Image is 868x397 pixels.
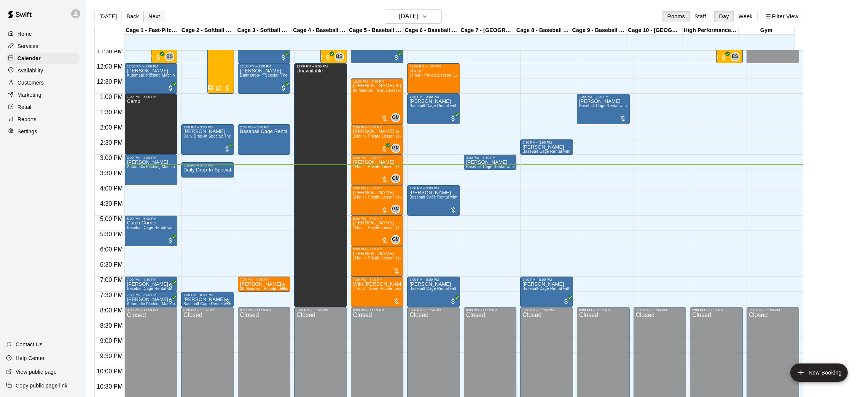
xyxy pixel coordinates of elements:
span: Baseball Cage Rental with Pitching Machine (4 People Maximum!) [183,302,303,306]
div: 12:00 PM – 8:00 PM: Unavailable [294,63,347,307]
div: 8:00 PM – 11:59 PM [183,308,232,312]
div: 2:30 PM – 3:00 PM [522,141,571,144]
p: Reports [18,115,37,123]
span: Baseball Cage Rental with Pitching Machine (4 People Maximum!) [522,287,642,291]
span: Automatic Pitching Machine Baseball Cage Rental (4 People Maximum!) [127,73,257,77]
div: Gabe Manalo [391,205,400,214]
div: Cage 4 - Baseball Pitching Machine [292,27,348,34]
span: GM [392,236,400,243]
div: 3:15 PM – 3:45 PM: Daily Drop-In Special: The Best Batting Cages Near You! - 11AM-4PM WEEKDAYS [181,162,234,178]
span: 1Hour - Private Lesson (1-on-1) [353,226,411,230]
div: Cage 6 - Baseball Pitching Machine [404,27,460,34]
div: 8:00 PM – 11:59 PM [692,308,741,312]
span: Baseline Staff [734,52,740,61]
span: All customers have paid [720,54,728,61]
p: Customers [18,79,44,86]
span: 8:30 PM [98,322,125,329]
div: Services [6,40,80,52]
span: GM [392,114,400,122]
div: 8:00 PM – 11:59 PM [353,308,401,312]
a: Customers [6,77,80,88]
div: 12:00 PM – 1:00 PM: chase [407,63,460,94]
div: 8:00 PM – 11:59 PM [409,308,458,312]
div: 7:00 PM – 8:00 PM: Vince paguandas [520,277,573,307]
div: 12:00 PM – 1:00 PM: Travis Tong [238,63,291,94]
div: 5:00 PM – 6:00 PM: David Kwon [351,216,404,246]
button: Day [714,11,734,22]
span: 11:30 AM [95,48,125,54]
div: Gym [739,27,795,34]
div: Cage 10 - [GEOGRAPHIC_DATA] [627,27,683,34]
span: All customers have paid [393,54,400,61]
span: 3:30 PM [98,170,125,176]
button: Staff [690,11,711,22]
div: 1:00 PM – 2:00 PM [409,95,458,99]
div: 3:00 PM – 3:30 PM [466,156,514,160]
h6: [DATE] [399,11,419,22]
div: 6:00 PM – 7:00 PM [353,247,401,251]
span: Recurring event [216,85,222,91]
span: 10:30 PM [95,383,124,390]
span: 1 Hour - Semi-Private Lesson (2-on-1) [353,287,422,291]
div: Baseline Staff [731,52,740,61]
span: All customers have paid [449,115,457,122]
div: 1:00 PM – 3:00 PM [127,95,175,99]
div: Marketing [6,89,80,101]
button: [DATE] [94,11,122,22]
span: Baseball Cage Rental with Pitching Machine (4 People Maximum!) [127,287,247,291]
div: Gabe Manalo [391,174,400,183]
div: Cage 1 - Fast-Pitch Machine and Automatic Baseball Hack Attack Pitching Machine [124,27,180,34]
div: 7:00 PM – 7:30 PM [240,278,288,282]
svg: Has notes [207,85,213,91]
span: 9:30 PM [98,353,125,359]
span: BS [167,53,173,61]
div: 7:30 PM – 8:00 PM: Matthew Camazzola [124,292,177,307]
span: 7:30 PM [98,292,125,298]
a: Settings [6,126,80,137]
span: 6:00 PM [98,246,125,253]
span: 9:00 PM [98,338,125,344]
div: 7:00 PM – 8:00 PM [522,278,571,282]
span: 30 Minutes - Private Lesson (1-on-1) [240,287,306,291]
div: 3:00 PM – 4:00 PM [353,156,401,160]
div: Calendar [6,53,80,64]
button: [DATE] [385,9,442,24]
div: 12:00 PM – 1:00 PM [240,64,288,68]
span: All customers have paid [167,282,174,290]
div: Gabe Manalo [391,235,400,244]
div: 7:30 PM – 8:00 PM: Baseball Cage Rental with Pitching Machine (4 People Maximum!) [181,292,234,307]
p: Availability [18,67,43,74]
span: All customers have paid [381,145,388,153]
span: Baseball Cage Rental with Pitching Machine (4 People Maximum!) [579,104,699,108]
div: Availability [6,65,80,76]
div: Baseline Staff [165,52,174,61]
span: Gabe Manalo [394,113,400,122]
span: GM [392,175,400,182]
div: 1:00 PM – 2:00 PM: Jason Maclellan [407,94,460,124]
div: 3:15 PM – 3:45 PM [183,163,232,167]
span: All customers have paid [562,298,570,305]
span: 7:00 PM [98,277,125,283]
span: 90 Minutes - Group Lesson [353,88,402,93]
span: BS [336,53,342,61]
span: 1Hour - Private Lesson (1-on-1) [409,73,467,77]
span: 1:30 PM [98,109,125,115]
button: Filter View [761,11,803,22]
div: 8:00 PM – 11:59 PM [749,308,797,312]
span: Baseball Cage Rental with Pitching Machine (4 People Maximum!) [409,104,529,108]
p: View public page [16,368,57,376]
div: 7:00 PM – 7:30 PM [127,278,175,282]
a: Home [6,28,80,40]
div: 7:00 PM – 8:00 PM [409,278,458,282]
div: 2:00 PM – 3:00 PM [353,125,401,129]
div: 5:00 PM – 6:00 PM [127,217,175,221]
div: 12:30 PM – 2:00 PM [353,80,401,83]
span: Baseball Cage Rental with Pitching Machine (4 People Maximum!) [127,226,247,230]
div: 3:00 PM – 4:00 PM: Josh Freedman [124,155,177,185]
p: Help Center [16,354,45,362]
div: 5:00 PM – 6:00 PM: Catch Corner [124,216,177,246]
p: Services [18,42,38,50]
span: Gabe Manalo [394,205,400,214]
button: Next [143,11,165,22]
